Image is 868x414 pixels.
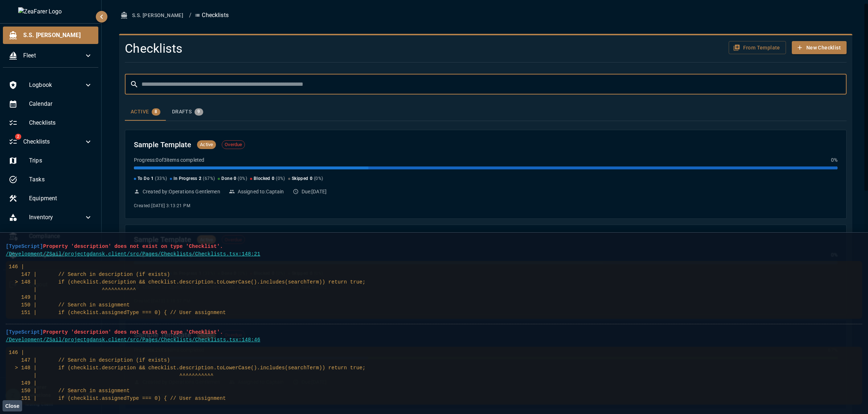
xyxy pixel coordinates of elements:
span: 0 [234,175,236,182]
div: Equipment [3,190,98,207]
span: Overdue [222,141,245,148]
span: ( 0 %) [238,175,247,182]
span: ( 0 %) [314,175,323,182]
button: From Template [729,41,786,55]
span: ( 0 %) [276,175,285,182]
div: Inventory [3,209,98,226]
div: Logbook [3,76,98,94]
h2: Sample Template [134,139,191,150]
p: Checklists [195,11,229,20]
span: 0 [310,175,312,182]
span: 8 [152,109,160,114]
span: Equipment [29,194,93,203]
span: Calendar [29,100,93,108]
p: Progress: 0 of 3 items completed [134,156,204,164]
div: Compliance [3,228,98,245]
p: Assigned to: Captain [238,188,284,195]
span: Created: [DATE] 3:13:21 PM [134,203,190,208]
span: Fleet [23,51,84,60]
div: checklist tabs [125,103,847,121]
span: Done [221,175,232,182]
div: Active [131,108,160,116]
span: 9 [195,109,203,114]
h4: Checklists [125,41,604,56]
span: 2 [199,175,201,182]
span: Blocked [254,175,270,182]
div: Calendar [3,95,98,113]
div: S.S. [PERSON_NAME] [3,27,98,44]
span: Trips [29,156,93,165]
div: Checklists [3,114,98,132]
span: 1 [151,175,153,182]
div: Drafts [172,108,203,116]
button: S.S. [PERSON_NAME] [119,9,186,22]
div: Fleet [3,47,98,64]
p: Created by: Operations Gentlemen [143,188,220,195]
div: 2Checklists [3,133,98,150]
span: 0 [272,175,274,182]
li: / [189,11,192,20]
button: New Checklist [792,41,847,55]
span: Skipped [292,175,308,182]
span: In Progress [173,175,197,182]
p: Due: [DATE] [302,188,327,195]
span: ( 33 %) [155,175,167,182]
p: 0 % [831,156,838,164]
span: S.S. [PERSON_NAME] [23,31,93,40]
span: 2 [15,134,21,140]
span: Inventory [29,213,84,222]
span: Active [197,141,216,148]
span: To Do [138,175,150,182]
span: Logbook [29,81,84,89]
span: Tasks [29,175,93,184]
div: Tasks [3,171,98,188]
span: ( 67 %) [203,175,215,182]
span: Checklists [23,137,84,146]
img: ZeaFarer Logo [18,7,83,16]
div: Trips [3,152,98,169]
span: Checklists [29,118,93,127]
